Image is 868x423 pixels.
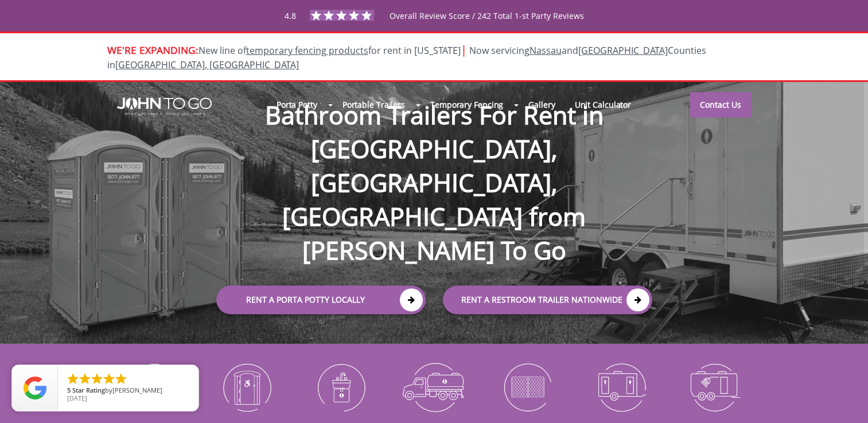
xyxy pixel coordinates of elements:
[246,44,368,57] a: temporary fencing products
[578,44,668,57] a: [GEOGRAPHIC_DATA]
[115,58,299,71] a: [GEOGRAPHIC_DATA], [GEOGRAPHIC_DATA]
[530,44,562,57] a: Nassau
[216,285,426,314] a: Rent a Porta Potty Locally
[78,372,92,386] li: 
[24,377,46,399] img: Review Rating
[565,92,641,117] a: Unit Calculator
[822,377,868,423] button: Live Chat
[209,357,285,417] img: ADA-Accessible-Units-icon_N.png
[583,357,659,417] img: Restroom-Trailers-icon_N.png
[443,285,652,314] a: rent a RESTROOM TRAILER Nationwide
[390,10,584,44] span: Overall Review Score / 242 Total 1-st Party Reviews
[107,43,198,57] span: WE'RE EXPANDING:
[107,44,706,71] span: New line of for rent in [US_STATE]
[690,92,751,117] a: Contact Us
[112,386,162,394] span: [PERSON_NAME]
[72,386,105,394] span: Star Rating
[90,372,104,386] li: 
[396,357,472,417] img: Waste-Services-icon_N.png
[114,372,128,386] li: 
[67,394,87,402] span: [DATE]
[116,357,192,417] img: Portable-Toilets-icon_N.png
[107,44,706,71] span: Now servicing and Counties in
[461,42,467,57] span: |
[205,61,664,268] h1: Bathroom Trailers For Rent in [GEOGRAPHIC_DATA], [GEOGRAPHIC_DATA], [GEOGRAPHIC_DATA] from [PERSO...
[285,10,296,21] span: 4.8
[333,92,415,117] a: Portable Trailers
[67,387,189,395] span: by
[676,357,753,417] img: Shower-Trailers-icon_N.png
[519,92,565,117] a: Gallery
[267,92,327,117] a: Porta Potty
[489,357,566,417] img: Temporary-Fencing-cion_N.png
[67,386,71,394] span: 5
[421,92,513,117] a: Temporary Fencing
[117,97,212,116] img: JOHN to go
[66,372,80,386] li: 
[102,372,116,386] li: 
[302,357,379,417] img: Portable-Sinks-icon_N.png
